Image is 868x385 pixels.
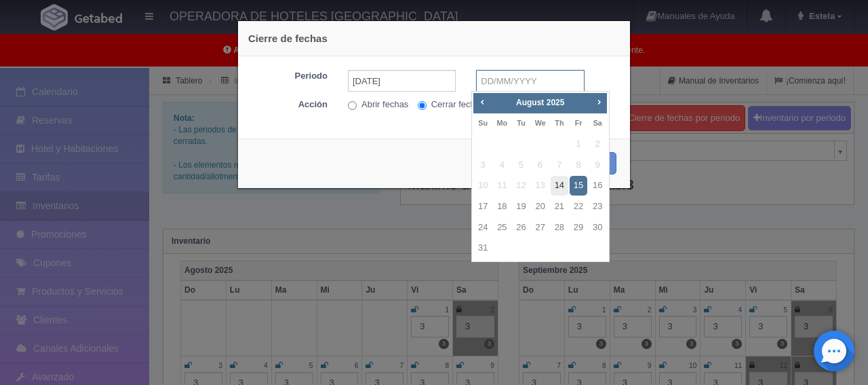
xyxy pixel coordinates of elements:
span: 8 [570,155,587,175]
span: 6 [532,155,549,175]
span: Next [593,96,604,107]
a: 28 [551,218,568,238]
label: Periodo [241,70,338,83]
span: 9 [589,155,606,175]
span: 11 [493,176,511,196]
input: DD/MM/YYYY [348,70,456,92]
a: 26 [512,218,530,238]
span: 2025 [547,98,565,107]
span: 5 [512,155,530,175]
span: 3 [474,155,492,175]
a: 18 [493,197,511,217]
span: 4 [493,155,511,175]
a: 30 [589,218,606,238]
span: Thursday [555,119,564,127]
a: 14 [551,176,568,196]
label: Acción [241,98,338,111]
span: Prev [477,96,488,107]
span: 7 [551,155,568,175]
a: Next [591,94,606,109]
a: 15 [570,176,587,196]
h4: Cierre de fechas [248,31,620,45]
span: Tuesday [517,119,525,127]
a: 31 [474,238,492,258]
a: Prev [475,94,490,109]
a: 16 [589,176,606,196]
a: 17 [474,197,492,217]
input: Abrir fechas [348,101,357,110]
span: Friday [575,119,583,127]
span: 2 [589,134,606,154]
input: Cerrar fechas [418,101,427,110]
a: 20 [532,197,549,217]
a: 21 [551,197,568,217]
input: DD/MM/YYYY [476,70,584,92]
span: 12 [512,176,530,196]
label: Abrir fechas [348,98,408,111]
a: 27 [532,218,549,238]
span: August [516,98,544,107]
a: 23 [589,197,606,217]
span: Wednesday [535,119,546,127]
span: Saturday [593,119,602,127]
a: 22 [570,197,587,217]
span: 1 [570,134,587,154]
a: 24 [474,218,492,238]
a: 25 [493,218,511,238]
span: Sunday [478,119,488,127]
a: 29 [570,218,587,238]
label: Cerrar fechas [418,98,485,111]
span: Monday [497,119,508,127]
span: 13 [532,176,549,196]
span: 10 [474,176,492,196]
a: 19 [512,197,530,217]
